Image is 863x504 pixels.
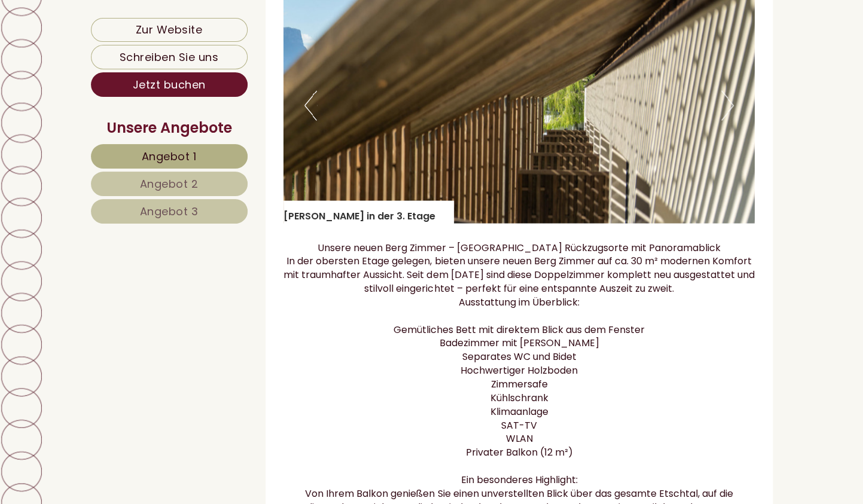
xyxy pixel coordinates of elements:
a: Zur Website [91,18,248,42]
div: Unsere Angebote [91,118,248,138]
button: Next [721,91,734,121]
div: Guten Tag, wie können wir Ihnen helfen? [9,35,214,71]
a: Schreiben Sie uns [91,45,248,69]
div: Hotel Tenz [18,37,208,47]
span: Angebot 3 [140,204,199,219]
div: [PERSON_NAME] in der 3. Etage [283,201,453,224]
span: Angebot 1 [142,149,197,164]
div: [DATE] [212,9,260,29]
button: Previous [304,91,317,121]
a: Jetzt buchen [91,72,248,97]
span: Angebot 2 [140,176,199,191]
button: Senden [392,311,471,336]
small: 10:38 [18,60,208,69]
